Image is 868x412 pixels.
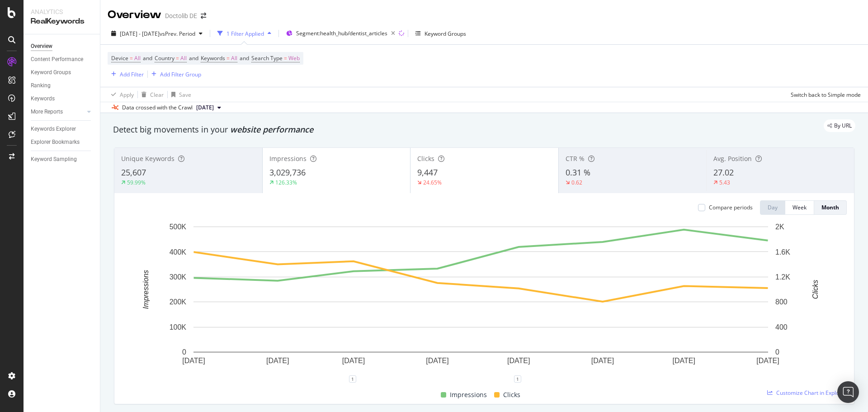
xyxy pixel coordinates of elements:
div: Month [821,204,839,211]
button: Save [168,87,191,102]
div: Open Intercom Messenger [837,381,859,403]
a: Keywords Explorer [31,124,94,134]
div: 59.99% [127,179,146,186]
a: Customize Chart in Explorer [767,389,847,397]
button: [DATE] - [DATE]vsPrev. Period [108,26,206,41]
text: 500K [170,223,187,231]
text: 300K [170,273,187,281]
div: Compare periods [709,204,753,211]
button: Segment:health_hub/dentist_articles [283,26,399,41]
div: Keywords Explorer [31,124,76,134]
span: 3,029,736 [269,167,306,178]
button: Week [785,200,814,215]
text: 0 [775,348,779,356]
div: Content Performance [31,55,83,64]
span: 0.31 % [566,167,590,178]
div: Keywords [31,94,55,104]
span: and [240,54,249,62]
button: 1 Filter Applied [214,26,275,41]
div: Keyword Groups [425,30,466,38]
button: [DATE] [193,102,225,113]
div: Clear [150,91,164,99]
text: 2K [775,223,784,231]
div: Switch back to Simple mode [791,91,861,99]
button: Add Filter [108,69,144,80]
span: Country [155,54,175,62]
span: Keywords [201,54,225,62]
div: Analytics [31,7,93,16]
div: Save [179,91,191,99]
text: 400 [775,323,788,331]
span: = [176,54,179,62]
span: Impressions [269,154,307,163]
span: Customize Chart in Explorer [776,389,847,397]
text: 0 [182,348,186,356]
a: Ranking [31,81,94,90]
text: Impressions [142,270,150,309]
div: Day [768,204,778,211]
span: Clicks [417,154,434,163]
span: By URL [834,123,852,128]
span: CTR % [566,154,585,163]
span: Avg. Position [713,154,752,163]
span: = [284,54,287,62]
span: 25,607 [121,167,146,178]
div: Overview [31,42,52,51]
a: Keyword Groups [31,68,94,77]
div: Apply [120,91,134,99]
button: Month [814,200,847,215]
div: Add Filter Group [160,71,201,78]
text: 200K [170,298,187,306]
a: Content Performance [31,55,94,64]
text: [DATE] [507,357,530,365]
span: = [226,54,230,62]
text: 1.2K [775,273,790,281]
span: 9,447 [417,167,438,178]
text: [DATE] [342,357,365,365]
div: Add Filter [120,71,144,78]
a: Keyword Sampling [31,155,94,164]
span: All [134,52,141,65]
span: All [180,52,187,65]
button: Switch back to Simple mode [787,87,861,102]
div: Overview [108,7,161,23]
text: [DATE] [266,357,289,365]
text: 1.6K [775,248,790,256]
div: 1 [349,375,356,383]
span: Web [288,52,300,65]
div: Explorer Bookmarks [31,137,80,147]
text: [DATE] [182,357,205,365]
text: 100K [170,323,187,331]
div: Ranking [31,81,51,90]
div: Keyword Groups [31,68,71,77]
div: 5.43 [719,179,730,186]
text: [DATE] [591,357,614,365]
div: RealKeywords [31,16,93,27]
div: Data crossed with the Crawl [122,104,193,112]
text: [DATE] [426,357,448,365]
span: 2025 Aug. 29th [196,104,214,112]
span: [DATE] - [DATE] [120,30,160,38]
span: All [231,52,237,65]
button: Clear [138,87,164,102]
span: and [189,54,198,62]
span: Device [111,54,128,62]
span: Clicks [503,389,520,400]
button: Day [760,200,785,215]
span: and [143,54,152,62]
span: Segment: health_hub/dentist_articles [296,29,387,37]
div: More Reports [31,107,63,117]
div: 0.62 [571,179,582,186]
button: Apply [108,87,134,102]
span: Unique Keywords [121,154,175,163]
span: Search Type [251,54,283,62]
div: 1 [514,375,521,383]
text: Clicks [811,280,819,299]
span: = [130,54,133,62]
span: 27.02 [713,167,734,178]
div: 1 Filter Applied [226,30,264,38]
div: Doctolib DE [165,11,197,20]
div: Week [793,204,807,211]
div: 24.65% [423,179,442,186]
div: arrow-right-arrow-left [201,13,206,19]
